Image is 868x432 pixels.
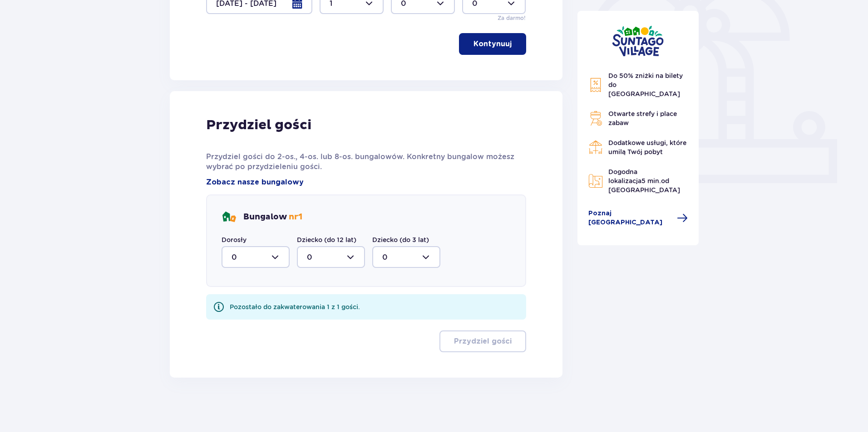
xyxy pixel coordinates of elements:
p: Przydziel gości [206,116,311,134]
span: 5 min. [641,177,661,184]
p: Za darmo! [498,14,526,22]
p: Kontynuuj [473,39,512,49]
img: Grill Icon [588,111,603,126]
a: Poznaj [GEOGRAPHIC_DATA] [588,209,688,227]
p: Bungalow [243,212,302,223]
span: nr 1 [289,212,302,222]
p: Przydziel gości do 2-os., 4-os. lub 8-os. bungalowów. Konkretny bungalow możesz wybrać po przydzi... [206,152,526,172]
button: Kontynuuj [459,33,526,55]
div: Pozostało do zakwaterowania 1 z 1 gości. [230,302,360,311]
label: Dziecko (do 12 lat) [297,235,356,244]
img: Map Icon [588,174,603,188]
button: Przydziel gości [439,330,526,352]
span: Dodatkowe usługi, które umilą Twój pobyt [608,139,686,155]
span: Dogodna lokalizacja od [GEOGRAPHIC_DATA] [608,168,680,194]
img: Suntago Village [612,25,664,57]
p: Przydziel gości [454,336,512,346]
a: Zobacz nasze bungalowy [206,177,304,187]
img: bungalows Icon [222,210,236,224]
label: Dziecko (do 3 lat) [372,235,429,244]
label: Dorosły [222,235,247,244]
span: Otwarte strefy i place zabaw [608,110,677,126]
span: Do 50% zniżki na bilety do [GEOGRAPHIC_DATA] [608,72,683,97]
span: Poznaj [GEOGRAPHIC_DATA] [588,209,672,227]
img: Discount Icon [588,78,603,92]
img: Restaurant Icon [588,140,603,155]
